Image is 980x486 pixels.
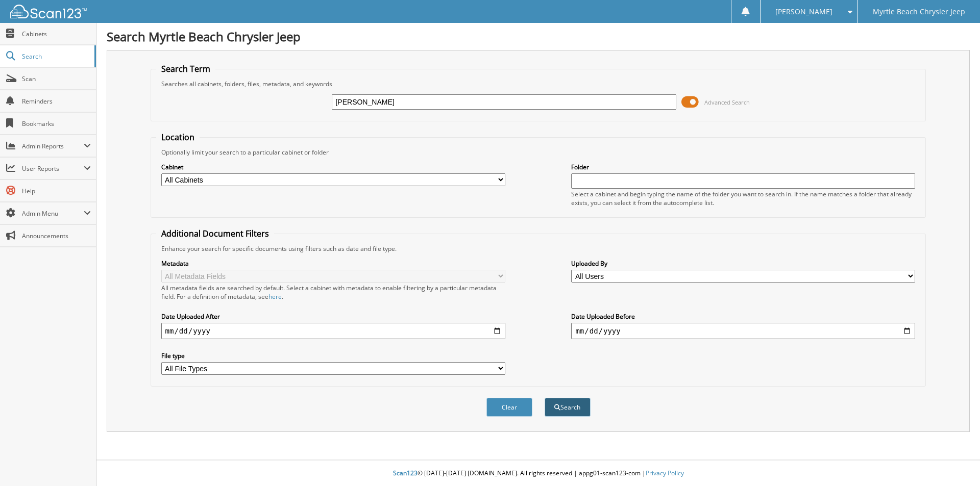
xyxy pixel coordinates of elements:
[22,52,89,61] span: Search
[646,469,684,477] a: Privacy Policy
[22,209,84,218] span: Admin Menu
[268,292,282,301] a: here
[107,28,970,45] h1: Search Myrtle Beach Chrysler Jeep
[545,398,591,417] button: Search
[156,148,921,157] div: Optionally limit your search to a particular cabinet or folder
[571,259,915,268] label: Uploaded By
[10,5,87,18] img: scan123-logo-white.svg
[486,398,532,417] button: Clear
[156,132,200,143] legend: Location
[156,244,921,253] div: Enhance your search for specific documents using filters such as date and file type.
[156,80,921,88] div: Searches all cabinets, folders, files, metadata, and keywords
[775,9,832,15] span: [PERSON_NAME]
[22,74,91,83] span: Scan
[161,312,505,321] label: Date Uploaded After
[161,163,505,171] label: Cabinet
[929,437,980,486] iframe: Chat Widget
[156,228,274,239] legend: Additional Document Filters
[22,119,91,128] span: Bookmarks
[393,469,418,477] span: Scan123
[704,98,750,106] span: Advanced Search
[161,284,505,301] div: All metadata fields are searched by default. Select a cabinet with metadata to enable filtering b...
[156,63,215,74] legend: Search Term
[96,461,980,486] div: © [DATE]-[DATE] [DOMAIN_NAME]. All rights reserved | appg01-scan123-com |
[22,232,91,240] span: Announcements
[22,97,91,106] span: Reminders
[22,164,84,173] span: User Reports
[161,259,505,268] label: Metadata
[571,323,915,339] input: end
[571,312,915,321] label: Date Uploaded Before
[571,163,915,171] label: Folder
[873,9,965,15] span: Myrtle Beach Chrysler Jeep
[22,187,91,195] span: Help
[571,190,915,207] div: Select a cabinet and begin typing the name of the folder you want to search in. If the name match...
[22,142,84,150] span: Admin Reports
[161,323,505,339] input: start
[161,351,505,360] label: File type
[22,30,91,38] span: Cabinets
